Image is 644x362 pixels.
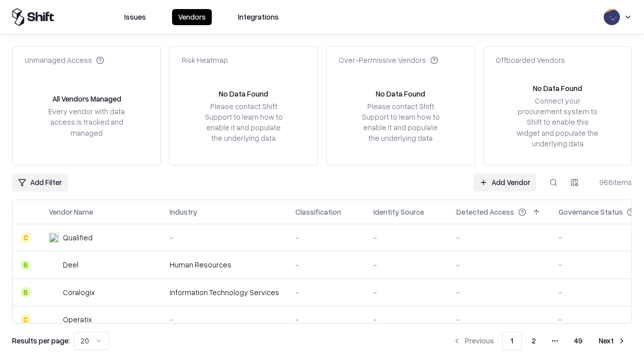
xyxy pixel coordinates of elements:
[21,314,31,324] div: C
[447,332,632,350] nav: pagination
[63,314,92,325] div: Operatix
[496,55,565,65] div: Offboarded Vendors
[373,207,424,217] div: Identity Source
[170,287,279,298] div: Information Technology Services
[373,232,440,243] div: -
[232,9,285,25] button: Integrations
[502,332,522,350] button: 1
[12,173,68,192] button: Add Filter
[49,314,59,324] img: Operatix
[21,233,31,243] div: C
[63,287,95,298] div: Coralogix
[295,207,341,217] div: Classification
[533,83,582,94] div: No Data Found
[339,55,438,65] div: Over-Permissive Vendors
[295,259,357,270] div: -
[49,260,59,270] img: Deel
[593,332,632,350] button: Next
[592,177,632,188] div: 966 items
[473,173,536,192] a: Add Vendor
[63,232,93,243] div: Qualified
[45,106,128,138] div: Every vendor with data access is tracked and managed
[202,101,285,144] div: Please contact Shift Support to learn how to enable it and populate the underlying data
[566,332,591,350] button: 49
[63,259,78,270] div: Deel
[21,260,31,270] div: B
[456,287,542,298] div: -
[376,88,425,99] div: No Data Found
[456,207,514,217] div: Detected Access
[172,9,212,25] button: Vendors
[170,232,279,243] div: -
[295,314,357,325] div: -
[182,55,228,65] div: Risk Heatmap
[25,55,104,65] div: Unmanaged Access
[21,287,31,297] div: B
[373,259,440,270] div: -
[373,287,440,298] div: -
[49,287,59,297] img: Coralogix
[170,314,279,325] div: -
[456,259,542,270] div: -
[12,335,70,346] p: Results per page:
[170,207,197,217] div: Industry
[295,287,357,298] div: -
[373,314,440,325] div: -
[52,94,121,104] div: All Vendors Managed
[49,233,59,243] img: Qualified
[118,9,152,25] button: Issues
[295,232,357,243] div: -
[49,207,93,217] div: Vendor Name
[170,259,279,270] div: Human Resources
[524,332,544,350] button: 2
[558,207,623,217] div: Governance Status
[219,88,268,99] div: No Data Found
[516,96,599,149] div: Connect your procurement system to Shift to enable this widget and populate the underlying data
[456,232,542,243] div: -
[456,314,542,325] div: -
[359,101,442,144] div: Please contact Shift Support to learn how to enable it and populate the underlying data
